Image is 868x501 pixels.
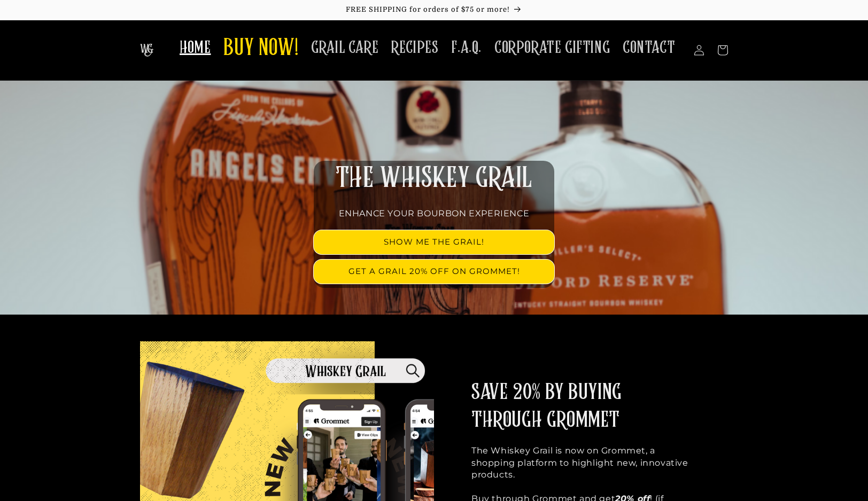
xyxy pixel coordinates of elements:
span: CONTACT [623,37,675,58]
h2: SAVE 20% BY BUYING THROUGH GROMMET [471,379,691,434]
span: F.A.Q. [451,37,482,58]
a: GRAIL CARE [305,31,385,65]
span: ENHANCE YOUR BOURBON EXPERIENCE [339,208,530,218]
a: BUY NOW! [217,28,305,70]
span: THE WHISKEY GRAIL [336,165,532,192]
span: GRAIL CARE [311,37,378,58]
img: The Whiskey Grail [140,44,153,57]
a: SHOW ME THE GRAIL! [314,230,554,254]
a: GET A GRAIL 20% OFF ON GROMMET! [314,260,554,284]
span: CORPORATE GIFTING [494,37,610,58]
a: RECIPES [385,31,445,65]
a: F.A.Q. [445,31,488,65]
span: BUY NOW! [223,34,298,64]
a: CONTACT [616,31,681,65]
a: HOME [173,31,217,65]
a: CORPORATE GIFTING [488,31,616,65]
span: RECIPES [391,37,438,58]
p: FREE SHIPPING for orders of $75 or more! [11,5,857,14]
span: HOME [180,37,211,58]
